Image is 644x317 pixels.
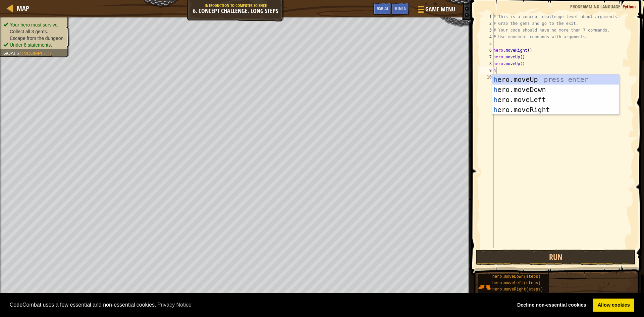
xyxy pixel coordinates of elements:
[480,47,494,54] div: 6
[480,20,494,27] div: 2
[492,287,543,292] span: hero.moveRight(steps)
[425,5,455,14] span: Game Menu
[10,36,65,41] span: Escape from the dungeon.
[476,250,636,265] button: Run
[395,5,406,11] span: Hints
[478,281,491,294] img: portrait.png
[17,4,29,13] span: Map
[10,300,507,310] span: CodeCombat uses a few essential and non-essential cookies.
[620,3,623,10] span: :
[570,3,620,10] span: Programming language
[10,29,48,34] span: Collect all 3 gems.
[13,4,29,13] a: Map
[593,299,634,312] a: allow cookies
[513,299,591,312] a: deny cookies
[3,51,19,56] span: Goals
[492,274,541,279] span: hero.moveDown(steps)
[22,51,53,56] span: Incomplete
[19,51,22,56] span: :
[492,281,541,285] span: hero.moveLeft(steps)
[413,3,459,18] button: Game Menu
[3,21,65,28] li: Your hero must survive.
[3,35,65,42] li: Escape from the dungeon.
[480,60,494,67] div: 8
[480,74,494,81] div: 10
[480,67,494,74] div: 9
[3,28,65,35] li: Collect all 3 gems.
[480,13,494,20] div: 1
[156,300,193,310] a: learn more about cookies
[480,27,494,34] div: 3
[373,3,391,15] button: Ask AI
[3,42,65,48] li: Under 8 statements.
[623,3,636,10] span: Python
[377,5,388,11] span: Ask AI
[480,40,494,47] div: 5
[480,34,494,40] div: 4
[480,54,494,60] div: 7
[10,42,52,48] span: Under 8 statements.
[10,22,59,28] span: Your hero must survive.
